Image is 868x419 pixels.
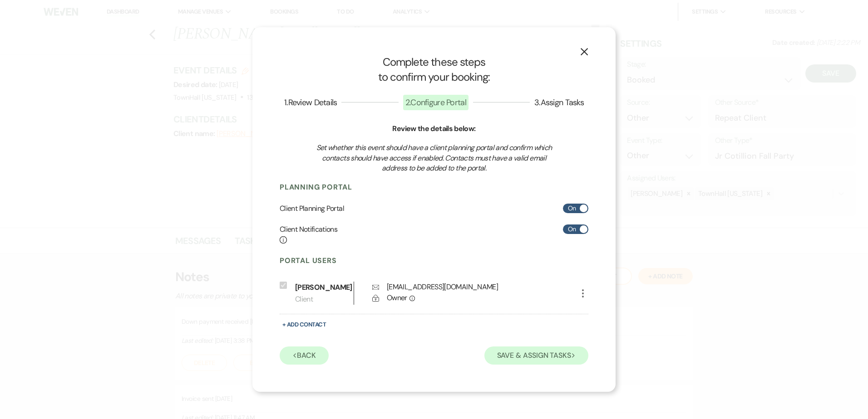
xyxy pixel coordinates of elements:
h4: Portal Users [280,256,588,266]
button: Back [280,346,329,365]
span: On [568,224,576,235]
h6: Review the details below: [280,124,588,134]
button: + Add Contact [280,319,329,330]
span: 3 . Assign Tasks [534,97,584,108]
button: 1.Review Details [280,98,341,107]
p: Client [295,293,354,305]
button: 2.Configure Portal [399,98,473,107]
span: 2 . Configure Portal [403,95,469,110]
h6: Client Planning Portal [280,204,344,214]
button: 3.Assign Tasks [530,98,588,107]
p: [PERSON_NAME] [295,282,349,293]
span: 1 . Review Details [284,97,337,108]
button: Save & Assign Tasks [484,346,588,365]
h4: Planning Portal [280,182,588,192]
span: On [568,203,576,214]
h6: Client Notifications [280,224,337,245]
div: Owner [387,292,591,303]
h1: Complete these steps to confirm your booking: [280,54,588,85]
h3: Set whether this event should have a client planning portal and confirm which contacts should hav... [311,143,557,173]
div: [EMAIL_ADDRESS][DOMAIN_NAME] [387,282,498,292]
